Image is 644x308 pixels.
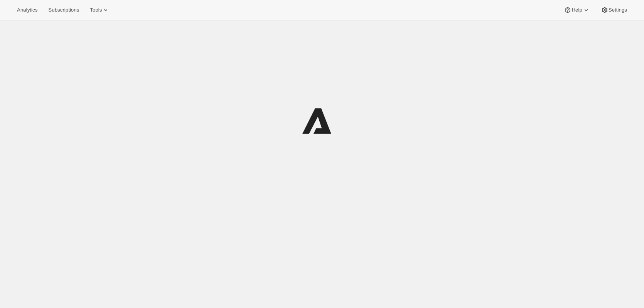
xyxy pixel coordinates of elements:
[596,5,632,15] button: Settings
[17,7,37,13] span: Analytics
[12,5,42,15] button: Analytics
[48,7,79,13] span: Subscriptions
[85,5,114,15] button: Tools
[559,5,594,15] button: Help
[572,7,582,13] span: Help
[44,5,84,15] button: Subscriptions
[90,7,102,13] span: Tools
[609,7,627,13] span: Settings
